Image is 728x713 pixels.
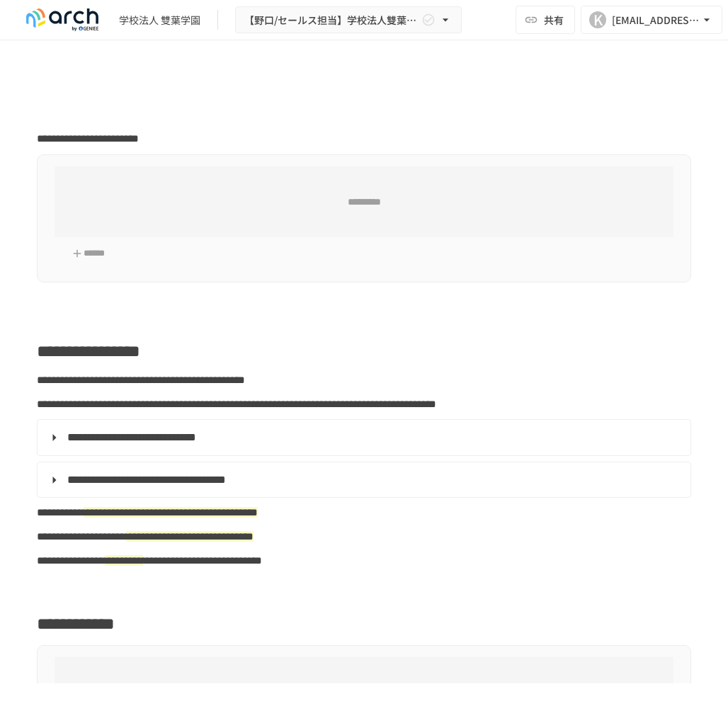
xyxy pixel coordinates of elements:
div: 学校法人 雙葉学園 [119,13,200,28]
span: 共有 [544,12,564,28]
div: K [589,11,606,28]
span: 【野口/セールス担当】学校法人雙葉学園様_初期設定サポート [244,11,419,29]
button: 共有 [516,6,575,34]
button: 【野口/セールス担当】学校法人雙葉学園様_初期設定サポート [235,6,462,34]
button: K[EMAIL_ADDRESS][DOMAIN_NAME] [581,6,722,34]
div: [EMAIL_ADDRESS][DOMAIN_NAME] [612,11,700,29]
img: logo-default@2x-9cf2c760.svg [17,8,108,31]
